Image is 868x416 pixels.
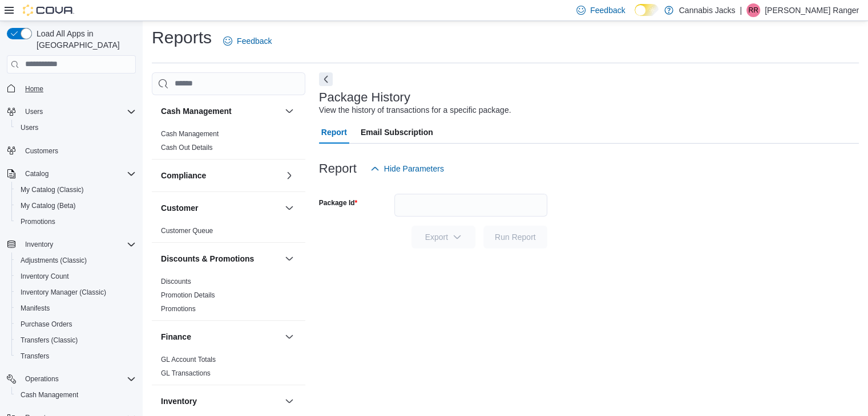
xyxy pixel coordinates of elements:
[161,105,232,117] h3: Cash Management
[11,214,140,230] button: Promotions
[21,256,87,265] span: Adjustments (Classic)
[319,162,357,176] h3: Report
[152,127,305,159] div: Cash Management
[2,166,140,182] button: Catalog
[319,72,333,86] button: Next
[161,143,213,152] span: Cash Out Details
[16,183,88,197] a: My Catalog (Classic)
[16,121,136,134] span: Users
[161,170,206,181] h3: Compliance
[679,3,736,17] p: Cannabis Jacks
[161,305,196,313] a: Promotions
[282,201,296,215] button: Customer
[635,16,635,17] span: Dark Mode
[282,252,296,266] button: Discounts & Promotions
[16,254,136,267] span: Adjustments (Classic)
[21,272,69,281] span: Inventory Count
[161,356,216,364] a: GL Account Totals
[23,5,74,16] img: Cova
[16,270,74,283] a: Inventory Count
[483,226,547,248] button: Run Report
[25,374,59,384] span: Operations
[21,217,55,226] span: Promotions
[21,304,50,313] span: Manifests
[748,3,758,17] span: RR
[16,317,77,331] a: Purchase Orders
[11,348,140,364] button: Transfers
[161,278,191,286] a: Discounts
[635,4,659,16] input: Dark Mode
[21,372,136,386] span: Operations
[16,349,54,363] a: Transfers
[161,129,219,138] span: Cash Management
[11,332,140,348] button: Transfers (Classic)
[21,201,76,210] span: My Catalog (Beta)
[319,104,511,116] div: View the history of transactions for a specific package.
[161,291,215,299] a: Promotion Details
[16,317,136,331] span: Purchase Orders
[161,253,280,264] button: Discounts & Promotions
[11,300,140,316] button: Manifests
[11,252,140,268] button: Adjustments (Classic)
[161,277,191,286] span: Discounts
[21,81,136,96] span: Home
[161,170,280,181] button: Compliance
[21,320,72,329] span: Purchase Orders
[152,224,305,242] div: Customer
[161,105,280,117] button: Cash Management
[2,80,140,97] button: Home
[161,369,211,378] span: GL Transactions
[16,121,43,134] a: Users
[16,286,111,299] a: Inventory Manager (Classic)
[282,104,296,118] button: Cash Management
[161,395,280,407] button: Inventory
[366,157,449,180] button: Hide Parameters
[25,240,53,249] span: Inventory
[21,372,63,386] button: Operations
[21,82,48,96] a: Home
[2,236,140,252] button: Inventory
[11,268,140,284] button: Inventory Count
[16,254,91,267] a: Adjustments (Classic)
[11,284,140,300] button: Inventory Manager (Classic)
[152,353,305,385] div: Finance
[16,388,83,402] a: Cash Management
[411,226,475,248] button: Export
[11,182,140,198] button: My Catalog (Classic)
[590,5,625,16] span: Feedback
[21,352,49,361] span: Transfers
[282,169,296,182] button: Compliance
[21,144,63,158] a: Customers
[161,355,216,364] span: GL Account Totals
[25,107,43,116] span: Users
[11,198,140,214] button: My Catalog (Beta)
[161,144,213,152] a: Cash Out Details
[495,231,536,243] span: Run Report
[16,333,136,347] span: Transfers (Classic)
[161,331,280,342] button: Finance
[161,226,213,235] span: Customer Queue
[16,286,136,299] span: Inventory Manager (Classic)
[25,146,58,156] span: Customers
[161,395,197,407] h3: Inventory
[21,144,136,158] span: Customers
[765,3,859,17] p: [PERSON_NAME] Ranger
[21,105,47,119] button: Users
[237,35,272,47] span: Feedback
[21,105,136,119] span: Users
[161,331,191,342] h3: Finance
[16,270,136,283] span: Inventory Count
[21,123,38,132] span: Users
[16,199,80,213] a: My Catalog (Beta)
[161,369,211,377] a: GL Transactions
[319,198,357,207] label: Package Id
[21,238,136,251] span: Inventory
[2,104,140,120] button: Users
[21,167,136,181] span: Catalog
[21,288,106,297] span: Inventory Manager (Classic)
[21,390,78,399] span: Cash Management
[21,167,53,181] button: Catalog
[746,3,760,17] div: Renee Ranger
[16,388,136,402] span: Cash Management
